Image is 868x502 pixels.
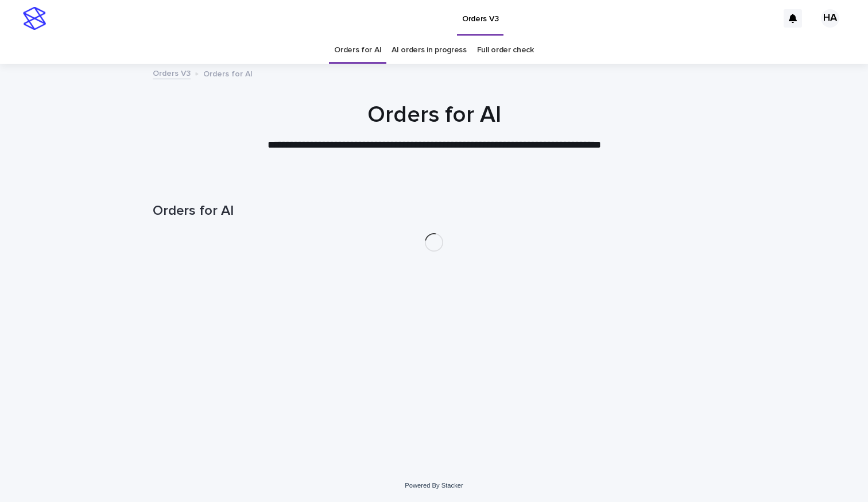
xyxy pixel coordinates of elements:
[392,37,467,64] a: AI orders in progress
[153,66,191,79] a: Orders V3
[203,67,253,79] p: Orders for AI
[821,9,839,28] div: HA
[23,7,46,30] img: stacker-logo-s-only.png
[153,203,715,219] h1: Orders for AI
[334,37,381,64] a: Orders for AI
[405,482,463,489] a: Powered By Stacker
[153,101,715,129] h1: Orders for AI
[477,37,534,64] a: Full order check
